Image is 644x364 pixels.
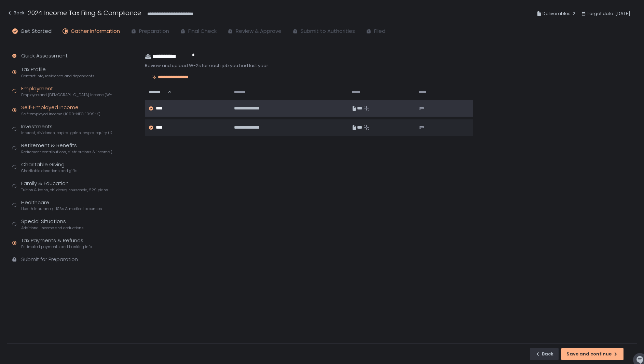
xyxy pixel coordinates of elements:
span: Get Started [20,27,52,35]
button: Back [530,348,559,360]
div: Family & Education [21,180,108,193]
span: Health insurance, HSAs & medical expenses [21,206,102,211]
span: Charitable donations and gifts [21,168,78,173]
div: Back [7,9,25,17]
span: Preparation [139,27,169,35]
div: Back [535,351,553,357]
span: Additional income and deductions [21,225,84,231]
span: Interest, dividends, capital gains, crypto, equity (1099s, K-1s) [21,130,112,135]
span: Deliverables: 2 [543,10,575,18]
div: Save and continue [566,351,618,357]
span: Estimated payments and banking info [21,244,92,249]
div: Employment [21,85,112,98]
button: Save and continue [561,348,624,360]
span: Filed [374,27,385,35]
span: Tuition & loans, childcare, household, 529 plans [21,187,108,193]
div: Quick Assessment [21,52,68,60]
span: Retirement contributions, distributions & income (1099-R, 5498) [21,149,112,155]
div: Investments [21,123,112,136]
div: Self-Employed Income [21,104,100,117]
div: Tax Payments & Refunds [21,237,92,250]
h1: 2024 Income Tax Filing & Compliance [28,8,141,17]
span: Target date: [DATE] [587,10,630,18]
div: Special Situations [21,218,84,231]
span: Gather Information [71,27,120,35]
div: Healthcare [21,199,102,212]
span: Review & Approve [236,27,282,35]
div: Retirement & Benefits [21,142,112,155]
div: Charitable Giving [21,161,78,174]
span: Self-employed income (1099-NEC, 1099-K) [21,112,100,117]
div: Review and upload W-2s for each job you had last year. [145,63,473,69]
div: Tax Profile [21,66,95,79]
button: Back [7,8,25,19]
div: Submit for Preparation [21,256,78,263]
span: Employee and [DEMOGRAPHIC_DATA] income (W-2s) [21,92,112,97]
span: Contact info, residence, and dependents [21,74,95,79]
span: Submit to Authorities [301,27,355,35]
span: Final Check [188,27,217,35]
